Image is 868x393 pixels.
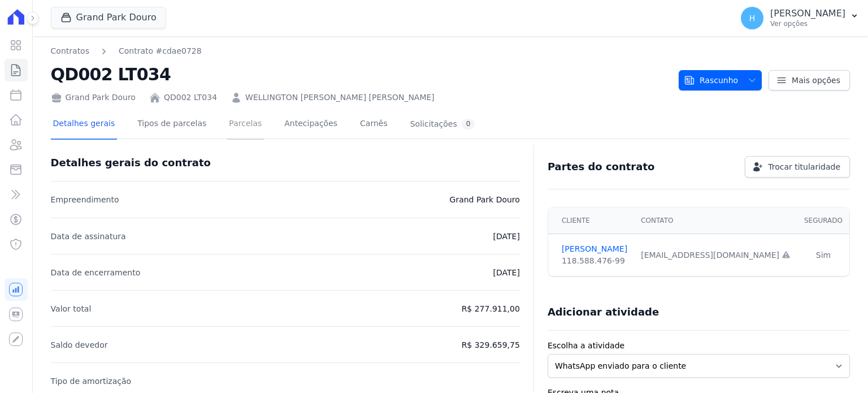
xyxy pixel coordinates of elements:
[410,119,475,129] div: Solicitações
[770,8,845,19] p: [PERSON_NAME]
[562,243,627,255] a: [PERSON_NAME]
[797,234,849,277] td: Sim
[548,340,850,352] label: Escolha a atividade
[493,266,520,279] p: [DATE]
[119,45,202,57] a: Contrato #cdae0728
[51,266,141,279] p: Data de encerramento
[462,119,475,129] div: 0
[768,161,840,172] span: Trocar titularidade
[358,110,390,140] a: Carnês
[135,110,209,140] a: Tipos de parcelas
[51,45,670,57] nav: Breadcrumb
[227,110,264,140] a: Parcelas
[51,45,89,57] a: Contratos
[493,230,520,243] p: [DATE]
[51,374,132,388] p: Tipo de amortização
[548,305,659,319] h3: Adicionar atividade
[684,70,738,90] span: Rascunho
[641,249,791,261] div: [EMAIL_ADDRESS][DOMAIN_NAME]
[770,19,845,28] p: Ver opções
[548,160,655,174] h3: Partes do contrato
[732,2,868,34] button: H [PERSON_NAME] Ver opções
[51,338,108,352] p: Saldo devedor
[408,110,478,140] a: Solicitações0
[749,14,756,22] span: H
[51,110,118,140] a: Detalhes gerais
[51,230,126,243] p: Data de assinatura
[51,7,166,28] button: Grand Park Douro
[164,92,217,103] a: QD002 LT034
[51,45,202,57] nav: Breadcrumb
[450,193,520,206] p: Grand Park Douro
[745,156,850,178] a: Trocar titularidade
[792,75,840,86] span: Mais opções
[679,70,762,90] button: Rascunho
[462,338,520,352] p: R$ 329.659,75
[51,62,670,87] h2: QD002 LT034
[797,208,849,234] th: Segurado
[51,92,136,103] div: Grand Park Douro
[51,156,211,170] h3: Detalhes gerais do contrato
[51,193,119,206] p: Empreendimento
[562,255,627,267] div: 118.588.476-99
[282,110,340,140] a: Antecipações
[769,70,850,90] a: Mais opções
[51,302,92,316] p: Valor total
[634,208,797,234] th: Contato
[245,92,435,103] a: WELLINGTON [PERSON_NAME] [PERSON_NAME]
[548,208,634,234] th: Cliente
[462,302,520,316] p: R$ 277.911,00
